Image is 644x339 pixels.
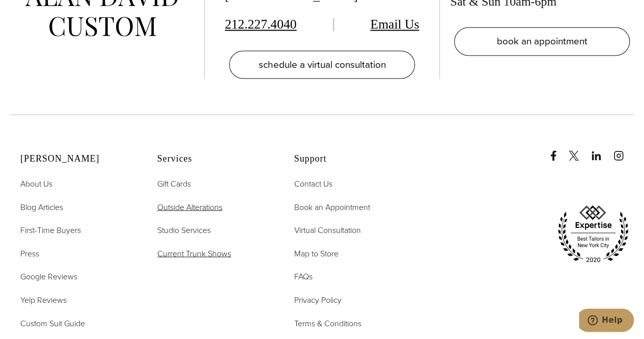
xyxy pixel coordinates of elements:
a: Press [20,247,39,260]
span: Contact Us [294,177,332,189]
a: Gift Cards [157,177,191,190]
nav: Services Footer Nav [157,177,269,259]
a: Custom Suit Guide [20,317,85,330]
span: Yelp Reviews [20,294,67,305]
a: x/twitter [569,140,589,161]
span: Privacy Policy [294,294,342,305]
a: Contact Us [294,177,332,190]
a: 212.227.4040 [225,17,297,32]
a: Current Trunk Shows [157,247,231,260]
span: Custom Suit Guide [20,317,85,329]
span: First-Time Buyers [20,224,81,236]
a: Outside Alterations [157,200,222,214]
span: Studio Services [157,224,211,236]
a: Facebook [548,140,567,161]
span: book an appointment [497,34,587,48]
h2: Support [294,153,406,164]
a: instagram [613,140,634,161]
a: Virtual Consultation [294,223,361,237]
a: Email Us [370,17,419,32]
span: Gift Cards [157,177,191,189]
a: Yelp Reviews [20,293,67,306]
a: About Us [20,177,52,190]
a: Blog Articles [20,200,63,214]
a: Google Reviews [20,270,77,283]
span: schedule a virtual consultation [258,57,385,72]
a: Terms & Conditions [294,317,361,330]
span: Press [20,247,39,259]
span: Map to Store [294,247,339,259]
span: Blog Articles [20,201,63,213]
h2: [PERSON_NAME] [20,153,132,164]
span: Terms & Conditions [294,317,361,329]
img: expertise, best tailors in new york city 2020 [552,201,634,267]
span: FAQs [294,270,313,282]
span: Outside Alterations [157,201,222,213]
span: About Us [20,177,52,189]
a: book an appointment [454,27,630,56]
a: Studio Services [157,223,211,237]
span: Current Trunk Shows [157,247,231,259]
a: Book an Appointment [294,200,370,214]
a: First-Time Buyers [20,223,81,237]
span: Virtual Consultation [294,224,361,236]
nav: Alan David Footer Nav [20,177,132,329]
a: linkedin [591,140,611,161]
span: Google Reviews [20,270,77,282]
a: Privacy Policy [294,293,342,306]
iframe: Opens a widget where you can chat to one of our agents [579,308,634,334]
h2: Services [157,153,269,164]
a: FAQs [294,270,313,283]
a: schedule a virtual consultation [229,50,415,79]
span: Book an Appointment [294,201,370,213]
a: Map to Store [294,247,339,260]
